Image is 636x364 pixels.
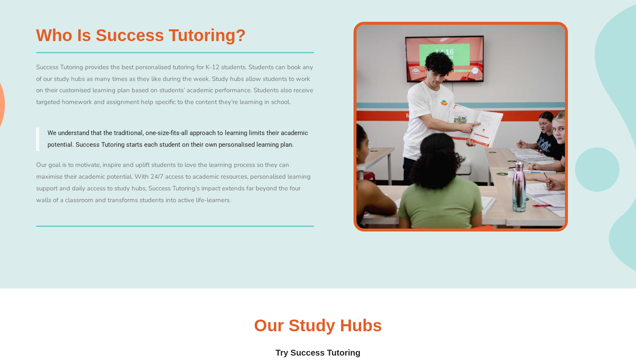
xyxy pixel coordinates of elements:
[496,269,636,364] iframe: Chat Widget
[48,127,314,151] p: We understand that the traditional, one-size-fits-all approach to learning limits their academic ...
[254,317,382,334] h3: Our Study Hubs
[32,346,604,359] h4: Try Success Tutoring
[36,159,314,206] p: Our goal is to motivate, inspire and uplift students to love the learning process so they can max...
[36,62,314,108] p: Success Tutoring provides the best personalised tutoring for K-12 students. Students can book any...
[36,27,246,44] h3: Who is Success Tutoring?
